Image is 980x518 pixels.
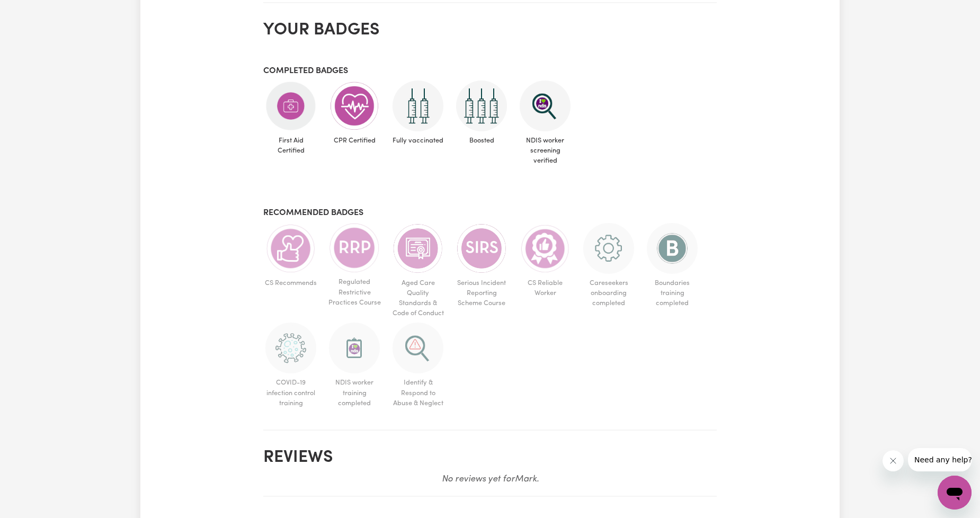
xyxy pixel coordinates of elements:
iframe: Message from company [908,448,972,471]
span: COVID-19 infection control training [263,373,318,413]
img: Care and support worker has completed First Aid Certification [265,81,316,131]
span: Serious Incident Reporting Scheme Course [454,274,509,313]
img: CS Academy: Regulated Restrictive Practices course completed [329,223,380,273]
span: Careseekers onboarding completed [581,274,636,313]
span: Identify & Respond to Abuse & Neglect [390,373,446,413]
img: CS Academy: Boundaries in care and support work course completed [647,223,698,274]
img: CS Academy: Introduction to NDIS Worker Training course completed [329,323,380,373]
span: CS Reliable Worker [518,274,573,302]
h2: Reviews [263,448,717,468]
span: Regulated Restrictive Practices Course [327,273,382,312]
img: Care and support worker has received 2 doses of COVID-19 vaccine [393,81,443,131]
span: Boundaries training completed [645,274,700,313]
span: CPR Certified [327,131,382,150]
iframe: Button to launch messaging window [938,476,972,510]
span: Fully vaccinated [390,131,446,150]
img: Care worker is most reliable worker [520,223,571,274]
img: CS Academy: COVID-19 Infection Control Training course completed [265,323,316,373]
span: NDIS worker training completed [327,373,382,413]
span: Aged Care Quality Standards & Code of Conduct [390,274,446,323]
span: Boosted [454,131,509,150]
h2: Your badges [263,20,717,40]
img: CS Academy: Careseekers Onboarding course completed [583,223,634,274]
h3: Recommended badges [263,208,717,218]
img: CS Academy: Identify & Respond to Abuse & Neglect in Aged & Disability course completed [393,323,443,373]
span: Need any help? [6,7,64,16]
iframe: Close message [883,450,904,471]
img: NDIS Worker Screening Verified [520,81,571,131]
span: CS Recommends [263,274,318,292]
img: Care and support worker has received booster dose of COVID-19 vaccination [456,81,507,131]
h3: Completed badges [263,66,717,76]
em: No reviews yet for Mark . [442,475,539,484]
img: Care and support worker has completed CPR Certification [329,81,380,131]
span: NDIS worker screening verified [518,131,573,171]
img: CS Academy: Serious Incident Reporting Scheme course completed [456,223,507,274]
span: First Aid Certified [263,131,318,160]
img: CS Academy: Aged Care Quality Standards & Code of Conduct course completed [393,223,443,274]
img: Care worker is recommended by Careseekers [265,223,316,274]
